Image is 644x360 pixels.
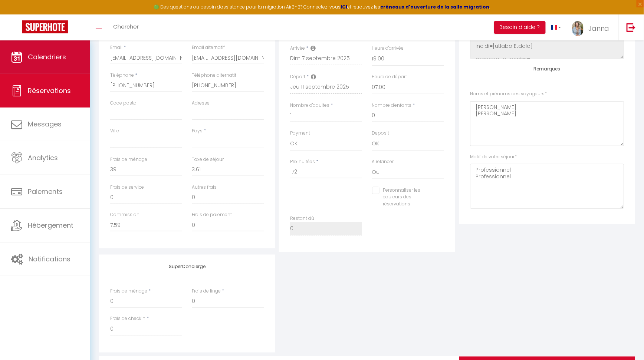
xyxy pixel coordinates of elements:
[28,119,62,129] span: Messages
[494,21,546,34] button: Besoin d'aide ?
[379,187,435,208] label: Personnaliser les couleurs des réservations
[29,254,70,264] span: Notifications
[372,102,412,109] label: Nombre d'enfants
[470,153,517,161] label: Motif de votre séjour
[588,24,609,33] span: Janna
[192,288,221,295] label: Frais de linge
[110,156,147,163] label: Frais de ménage
[381,4,490,10] a: créneaux d'ouverture de la salle migration
[28,221,73,230] span: Hébergement
[470,66,624,72] h4: Remarques
[372,130,390,137] label: Deposit
[290,102,329,109] label: Nombre d'adultes
[28,153,58,162] span: Analytics
[28,86,71,95] span: Réservations
[113,23,139,30] span: Chercher
[290,73,305,80] label: Départ
[110,264,264,269] h4: SuperConcierge
[290,158,315,165] label: Prix nuitées
[567,14,619,40] a: ... Janna
[192,100,210,107] label: Adresse
[372,45,404,52] label: Heure d'arrivée
[110,184,144,191] label: Frais de service
[192,211,232,218] label: Frais de paiement
[110,72,134,79] label: Téléphone
[110,100,138,107] label: Code postal
[28,52,66,62] span: Calendriers
[290,130,310,137] label: Payment
[28,187,63,196] span: Paiements
[22,20,68,33] img: Super Booking
[110,288,147,295] label: Frais de ménage
[572,21,584,36] img: ...
[110,44,122,51] label: Email
[192,128,203,135] label: Pays
[192,72,237,79] label: Téléphone alternatif
[110,316,145,323] label: Frais de checkin
[470,90,547,98] label: Noms et prénoms des voyageurs
[192,156,224,163] label: Taxe de séjour
[108,14,144,40] a: Chercher
[372,158,394,165] label: A relancer
[627,23,636,32] img: logout
[341,4,348,10] a: ICI
[192,184,217,191] label: Autres frais
[110,128,119,135] label: Ville
[6,3,28,25] button: Ouvrir le widget de chat LiveChat
[290,45,305,52] label: Arrivée
[290,215,314,222] label: Restant dû
[612,327,638,354] iframe: Chat
[372,73,407,80] label: Heure de départ
[192,44,225,51] label: Email alternatif
[110,211,139,218] label: Commission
